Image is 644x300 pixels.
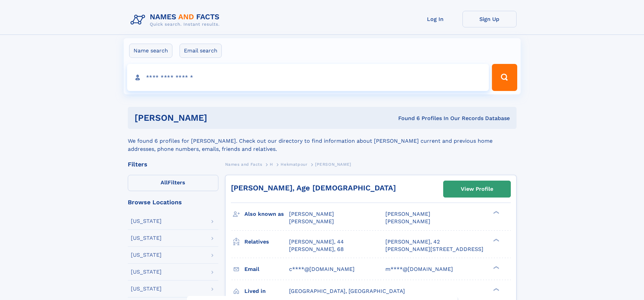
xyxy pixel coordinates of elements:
span: [PERSON_NAME] [385,218,430,225]
a: View Profile [444,181,510,197]
h3: Relatives [244,236,289,248]
div: ❯ [492,287,500,292]
div: Browse Locations [128,199,218,205]
a: [PERSON_NAME], Age [DEMOGRAPHIC_DATA] [231,184,396,192]
div: Filters [128,161,218,167]
div: View Profile [461,181,493,197]
a: Names and Facts [225,160,262,168]
span: All [161,179,168,186]
span: Hekmatpour [281,162,307,167]
div: ❯ [492,238,500,242]
label: Email search [180,44,222,58]
input: search input [127,64,489,91]
h1: [PERSON_NAME] [135,114,303,122]
div: ❯ [492,265,500,270]
a: [PERSON_NAME], 68 [289,246,344,253]
img: Logo Names and Facts [128,11,225,29]
div: [US_STATE] [131,269,162,275]
h3: Email [244,263,289,275]
a: [PERSON_NAME], 44 [289,238,344,246]
div: [US_STATE] [131,286,162,292]
div: [US_STATE] [131,218,162,224]
a: Hekmatpour [281,160,307,168]
a: Sign Up [462,11,517,27]
span: H [270,162,273,167]
label: Name search [129,44,172,58]
span: [PERSON_NAME] [289,218,334,225]
a: [PERSON_NAME][STREET_ADDRESS] [385,246,483,253]
div: [US_STATE] [131,252,162,258]
div: Found 6 Profiles In Our Records Database [303,115,510,122]
span: [PERSON_NAME] [385,211,430,217]
div: We found 6 profiles for [PERSON_NAME]. Check out our directory to find information about [PERSON_... [128,129,517,153]
div: ❯ [492,210,500,215]
span: [GEOGRAPHIC_DATA], [GEOGRAPHIC_DATA] [289,288,405,294]
h3: Lived in [244,285,289,297]
a: H [270,160,273,168]
span: [PERSON_NAME] [289,211,334,217]
label: Filters [128,175,218,191]
a: Log In [408,11,462,27]
button: Search Button [492,64,517,91]
div: [US_STATE] [131,235,162,241]
a: [PERSON_NAME], 42 [385,238,440,246]
span: [PERSON_NAME] [315,162,351,167]
h3: Also known as [244,208,289,220]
